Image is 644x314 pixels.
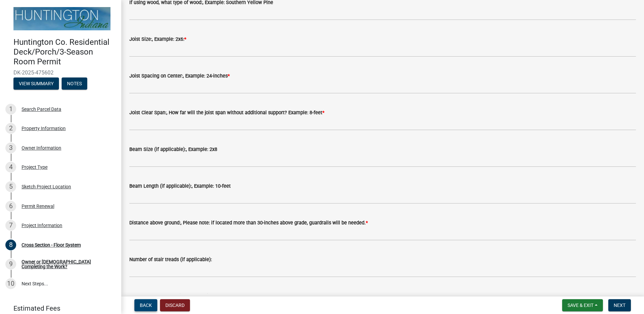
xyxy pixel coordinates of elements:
[22,243,81,247] div: Cross Section - Floor System
[13,7,110,30] img: Huntington County, Indiana
[22,146,61,150] div: Owner Information
[134,299,157,311] button: Back
[129,74,230,78] label: Joist Spacing on Center:, Example: 24-inches
[608,299,631,311] button: Next
[5,162,16,172] div: 4
[5,278,16,289] div: 10
[614,303,625,308] span: Next
[5,104,16,115] div: 1
[5,123,16,134] div: 2
[129,221,368,225] label: Distance above ground:, Please note: if located more than 30-inches above grade, guardrails will ...
[22,126,66,131] div: Property Information
[129,37,186,42] label: Joist Size:, Example: 2x6:
[13,69,108,76] span: DK-2025-475602
[140,303,152,308] span: Back
[5,220,16,231] div: 7
[13,81,59,87] wm-modal-confirm: Summary
[5,181,16,192] div: 5
[22,165,47,169] div: Project Type
[13,77,59,90] button: View Summary
[62,77,87,90] button: Notes
[22,204,54,209] div: Permit Renewal
[129,147,217,152] label: Beam Size (if applicable):, Example: 2x8
[13,37,116,66] h4: Huntington Co. Residential Deck/Porch/3-Season Room Permit
[62,81,87,87] wm-modal-confirm: Notes
[5,201,16,212] div: 6
[129,257,212,262] label: Number of stair treads (if applicable):
[22,223,62,228] div: Project Information
[5,259,16,270] div: 9
[160,299,190,311] button: Discard
[5,240,16,250] div: 8
[568,303,593,308] span: Save & Exit
[562,299,603,311] button: Save & Exit
[5,143,16,153] div: 3
[22,259,110,269] div: Owner or [DEMOGRAPHIC_DATA] Completing the Work?
[129,184,231,189] label: Beam Length (if applicable):, Example: 10-feet
[22,184,71,189] div: Sketch Project Location
[129,0,273,5] label: If using wood, what type of wood:, Example: Southern Yellow Pine
[22,107,61,112] div: Search Parcel Data
[129,111,324,115] label: Joist Clear Span:, How far will the joist span without additional support? Example: 8-feet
